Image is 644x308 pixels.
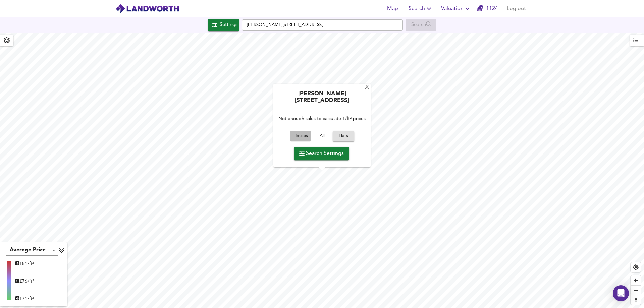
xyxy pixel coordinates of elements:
[441,4,472,13] span: Valuation
[406,19,436,31] div: Enable a Source before running a Search
[311,131,333,142] button: All
[15,295,34,302] div: £ 71/ft²
[291,133,310,140] span: Houses
[409,4,433,13] span: Search
[208,19,239,31] button: Settings
[507,4,526,13] span: Log out
[333,131,354,142] button: Flats
[6,245,58,256] div: Average Price
[364,84,370,91] div: X
[313,133,331,140] span: All
[504,2,529,15] button: Log out
[299,149,344,158] span: Search Settings
[384,4,400,13] span: Map
[336,133,351,140] span: Flats
[631,295,641,305] button: Reset bearing to north
[242,19,403,31] input: Enter a location...
[15,278,34,285] div: £ 76/ft²
[277,91,367,108] div: [PERSON_NAME][STREET_ADDRESS]
[277,108,367,129] div: Not enough sales to calculate £/ft² prices
[613,285,629,301] div: Open Intercom Messenger
[631,285,641,295] button: Zoom out
[438,2,474,15] button: Valuation
[631,262,641,272] button: Find my location
[290,131,311,142] button: Houses
[115,4,179,14] img: logo
[631,275,641,285] button: Zoom in
[382,2,403,15] button: Map
[477,2,498,15] button: 1124
[477,4,498,13] a: 1124
[406,2,436,15] button: Search
[208,19,239,31] div: Click to configure Search Settings
[15,260,34,267] div: £ 81/ft²
[294,147,349,160] button: Search Settings
[631,286,641,295] span: Zoom out
[220,21,237,29] div: Settings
